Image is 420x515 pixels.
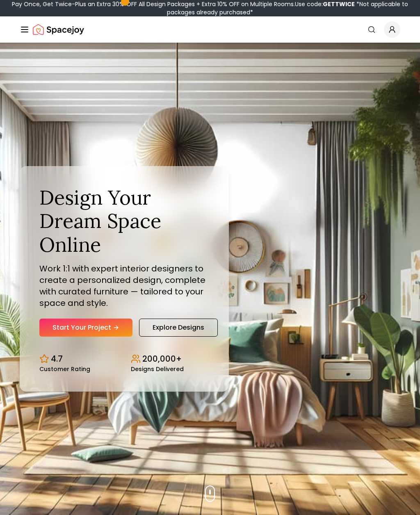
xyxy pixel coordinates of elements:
nav: Global [20,16,400,43]
div: Design stats [39,346,209,372]
h1: Design Your Dream Space Online [39,186,209,257]
a: Spacejoy [33,21,84,38]
p: 4.7 [51,353,63,365]
p: 200,000+ [142,353,182,365]
img: Spacejoy Logo [33,21,84,38]
a: Explore Designs [139,319,218,337]
small: Designs Delivered [131,366,184,372]
a: Start Your Project [39,319,132,337]
small: Customer Rating [39,366,90,372]
p: Work 1:1 with expert interior designers to create a personalized design, complete with curated fu... [39,263,209,309]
